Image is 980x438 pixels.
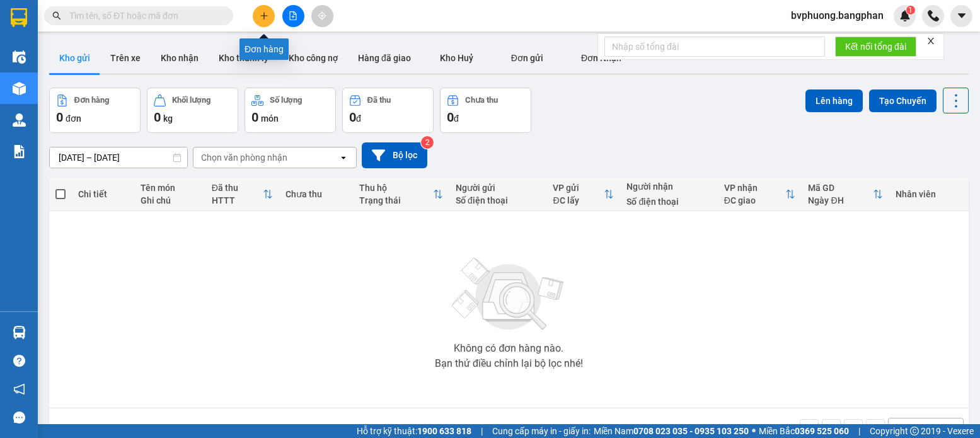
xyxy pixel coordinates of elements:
[546,178,620,211] th: Toggle SortBy
[417,426,471,436] strong: 1900 633 818
[724,183,786,193] div: VP nhận
[201,151,287,164] div: Chọn văn phòng nhận
[928,10,939,21] img: phone-icon
[11,8,27,27] img: logo-vxr
[553,195,604,205] div: ĐC lấy
[209,43,279,73] button: Kho thanh lý
[454,343,563,354] div: Không có đơn hàng nào.
[795,426,849,436] strong: 0369 525 060
[13,383,25,395] span: notification
[338,153,349,163] svg: open
[69,9,218,23] input: Tìm tên, số ĐT hoặc mã đơn
[74,96,109,105] div: Đơn hàng
[447,110,454,125] span: 0
[805,89,863,112] button: Lên hàng
[456,183,540,193] div: Người gửi
[212,195,263,205] div: HTTT
[13,355,25,367] span: question-circle
[52,11,61,20] span: search
[154,110,161,125] span: 0
[356,113,361,124] span: đ
[151,43,209,73] button: Kho nhận
[633,426,749,436] strong: 0708 023 035 - 0935 103 250
[845,40,906,54] span: Kết nối tổng đài
[492,424,591,438] span: Cung cấp máy in - giấy in:
[13,113,26,127] img: warehouse-icon
[802,178,889,211] th: Toggle SortBy
[808,195,872,205] div: Ngày ĐH
[896,189,962,199] div: Nhân viên
[421,136,434,149] sup: 2
[349,110,356,125] span: 0
[66,113,81,124] span: đơn
[359,195,433,205] div: Trạng thái
[359,183,433,193] div: Thu hộ
[251,110,258,125] span: 0
[910,427,919,435] span: copyright
[759,424,849,438] span: Miền Bắc
[511,53,543,63] span: Đơn gửi
[626,182,711,192] div: Người nhận
[724,195,786,205] div: ĐC giao
[270,96,302,105] div: Số lượng
[896,422,935,435] div: 10 / trang
[926,37,935,45] span: close
[56,110,63,125] span: 0
[626,197,711,207] div: Số điện thoại
[752,429,756,434] span: ⚪️
[261,113,279,124] span: món
[49,43,100,73] button: Kho gửi
[100,43,151,73] button: Trên xe
[50,147,187,168] input: Select a date range.
[446,250,572,338] img: svg+xml;base64,PHN2ZyBjbGFzcz0ibGlzdC1wbHVnX19zdmciIHhtbG5zPSJodHRwOi8vd3d3LnczLm9yZy8yMDAwL3N2Zy...
[253,5,275,27] button: plus
[956,10,967,21] span: caret-down
[49,88,141,133] button: Đơn hàng0đơn
[353,178,449,211] th: Toggle SortBy
[78,189,128,199] div: Chi tiết
[456,195,540,205] div: Số điện thoại
[342,88,434,133] button: Đã thu0đ
[282,5,304,27] button: file-add
[357,424,471,438] span: Hỗ trợ kỹ thuật:
[604,37,825,57] input: Nhập số tổng đài
[13,50,26,64] img: warehouse-icon
[781,8,894,23] span: bvphuong.bangphan
[289,11,297,20] span: file-add
[594,424,749,438] span: Miền Nam
[908,6,913,14] span: 1
[435,359,583,369] div: Bạn thử điều chỉnh lại bộ lọc nhé!
[835,37,916,57] button: Kết nối tổng đài
[13,82,26,95] img: warehouse-icon
[147,88,238,133] button: Khối lượng0kg
[718,178,802,211] th: Toggle SortBy
[465,96,498,105] div: Chưa thu
[945,424,955,434] svg: open
[440,53,473,63] span: Kho Huỷ
[454,113,459,124] span: đ
[311,5,333,27] button: aim
[362,142,427,168] button: Bộ lọc
[348,43,421,73] button: Hàng đã giao
[950,5,972,27] button: caret-down
[481,424,483,438] span: |
[13,326,26,339] img: warehouse-icon
[141,195,199,205] div: Ghi chú
[205,178,279,211] th: Toggle SortBy
[212,183,263,193] div: Đã thu
[899,10,911,21] img: icon-new-feature
[13,412,25,424] span: message
[285,189,347,199] div: Chưa thu
[906,6,915,14] sup: 1
[553,183,604,193] div: VP gửi
[581,53,621,63] span: Đơn Nhận
[318,11,326,20] span: aim
[141,183,199,193] div: Tên món
[869,89,937,112] button: Tạo Chuyến
[260,11,268,20] span: plus
[279,43,348,73] button: Kho công nợ
[367,96,391,105] div: Đã thu
[808,183,872,193] div: Mã GD
[858,424,860,438] span: |
[13,145,26,158] img: solution-icon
